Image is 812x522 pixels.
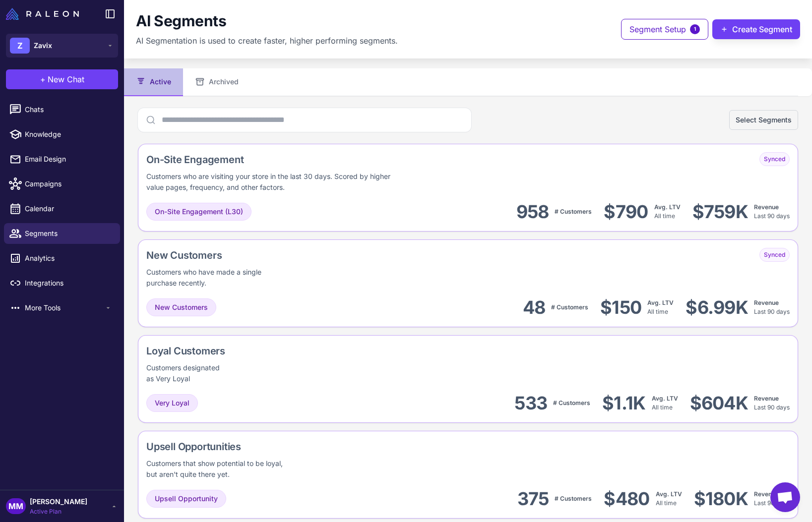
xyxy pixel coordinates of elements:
button: Select Segments [729,110,798,130]
div: Loyal Customers [146,344,265,358]
div: Last 90 days [754,203,790,221]
span: Avg. LTV [652,395,678,402]
span: Integrations [25,278,112,289]
span: Upsell Opportunity [155,493,218,504]
span: Very Loyal [155,398,189,408]
a: Knowledge [4,124,120,145]
div: $604K [690,392,748,414]
span: Revenue [754,203,779,211]
div: $790 [604,201,648,223]
h1: AI Segments [136,12,227,31]
div: Synced [759,248,790,262]
button: ZZavix [6,34,118,58]
span: Chats [25,104,112,115]
div: All time [654,203,681,221]
span: On-Site Engagement (L30) [155,206,243,217]
a: Chats [4,99,120,120]
span: Revenue [754,490,779,498]
div: $6.99K [686,296,748,319]
button: Archived [183,68,250,96]
span: Active Plan [30,507,87,516]
button: Create Segment [712,19,800,39]
div: Open chat [770,482,800,512]
p: AI Segmentation is used to create faster, higher performing segments. [136,35,398,47]
a: Campaigns [4,174,120,194]
span: New Customers [155,302,208,313]
div: $759K [692,201,748,223]
div: 375 [517,488,549,510]
div: Last 90 days [754,394,790,412]
div: Customers who are visiting your store in the last 30 days. Scored by higher value pages, frequenc... [146,171,403,193]
div: Upsell Opportunities [146,439,368,454]
div: Customers that show potential to be loyal, but aren't quite there yet. [146,458,294,480]
span: Email Design [25,154,112,165]
div: All time [647,298,674,316]
div: On-Site Engagement [146,152,531,167]
div: Customers who have made a single purchase recently. [146,267,264,289]
span: Revenue [754,299,779,306]
div: 958 [516,201,549,223]
span: New Chat [48,73,84,85]
span: # Customers [551,303,588,311]
span: Segment Setup [629,23,686,35]
div: Z [10,38,30,54]
span: + [40,73,46,85]
div: New Customers [146,248,323,263]
div: All time [652,394,678,412]
div: Customers designated as Very Loyal [146,362,226,384]
div: Last 90 days [754,490,790,508]
span: Calendar [25,203,112,214]
a: Email Design [4,149,120,170]
span: # Customers [555,495,592,502]
a: Analytics [4,248,120,269]
div: Synced [759,152,790,166]
span: Segments [25,228,112,239]
span: Avg. LTV [654,203,681,211]
div: $180K [694,488,748,510]
a: Calendar [4,198,120,219]
span: More Tools [25,302,104,313]
button: Segment Setup1 [621,19,708,40]
div: $480 [604,488,649,510]
span: Campaigns [25,178,112,189]
span: # Customers [555,208,592,215]
div: 533 [514,392,547,414]
button: Active [124,68,183,96]
div: $150 [600,296,641,319]
span: Analytics [25,253,112,264]
div: 48 [523,296,546,319]
span: [PERSON_NAME] [30,496,87,507]
span: Knowledge [25,129,112,140]
a: Segments [4,223,120,244]
div: All time [656,490,682,508]
span: Avg. LTV [647,299,674,306]
span: Avg. LTV [656,490,682,498]
span: 1 [690,24,700,34]
span: Revenue [754,395,779,402]
span: # Customers [553,399,590,406]
div: MM [6,498,26,514]
a: Integrations [4,273,120,293]
a: Raleon Logo [6,8,83,20]
div: $1.1K [602,392,645,414]
img: Raleon Logo [6,8,79,20]
div: Last 90 days [754,298,790,316]
button: +New Chat [6,69,118,89]
span: Zavix [34,40,52,51]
